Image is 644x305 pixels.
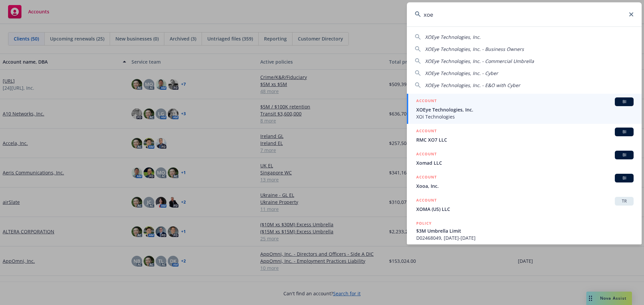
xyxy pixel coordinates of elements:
span: RMC XO7 LLC [416,136,634,143]
span: XOEye Technologies, Inc. - Cyber [425,70,498,76]
span: BI [618,99,631,105]
span: XOEye Technologies, Inc. - Business Owners [425,46,524,52]
span: BI [618,152,631,158]
span: Xomad LLC [416,159,634,166]
h5: POLICY [416,220,432,227]
a: ACCOUNTBIXomad LLC [407,147,642,170]
span: XOEye Technologies, Inc. - E&O with Cyber [425,82,520,88]
span: XOi Technologies [416,113,634,120]
h5: ACCOUNT [416,151,437,159]
a: ACCOUNTBIRMC XO7 LLC [407,124,642,147]
input: Search... [407,2,642,26]
span: D02468049, [DATE]-[DATE] [416,234,634,241]
span: $3M Umbrella Limit [416,227,634,234]
h5: ACCOUNT [416,128,437,136]
span: XOMA (US) LLC [416,206,634,213]
span: Xooa, Inc. [416,182,634,189]
span: TR [618,198,631,204]
span: BI [618,129,631,135]
span: XOEye Technologies, Inc. - Commercial Umbrella [425,58,534,64]
h5: ACCOUNT [416,97,437,105]
span: XOEye Technologies, Inc. [416,106,634,113]
a: ACCOUNTBIXooa, Inc. [407,170,642,193]
a: ACCOUNTTRXOMA (US) LLC [407,193,642,216]
span: XOEye Technologies, Inc. [425,34,481,40]
a: POLICY$3M Umbrella LimitD02468049, [DATE]-[DATE] [407,216,642,245]
h5: ACCOUNT [416,174,437,182]
span: BI [618,175,631,181]
a: ACCOUNTBIXOEye Technologies, Inc.XOi Technologies [407,94,642,124]
h5: ACCOUNT [416,197,437,205]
